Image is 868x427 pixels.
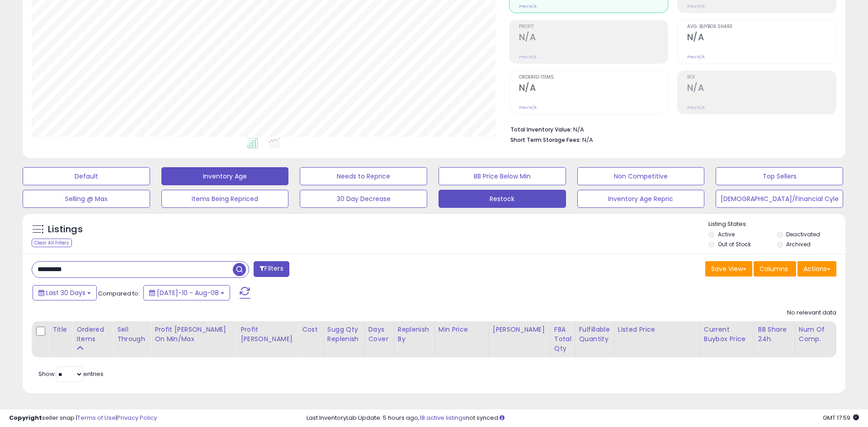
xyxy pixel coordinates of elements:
[554,325,571,353] div: FBA Total Qty
[519,54,537,60] small: Prev: N/A
[157,288,219,297] span: [DATE]-10 - Aug-08
[161,190,289,208] button: Items Being Repriced
[300,190,427,208] button: 30 Day Decrease
[519,24,668,29] span: Profit
[398,325,431,344] div: Replenish By
[9,413,42,422] strong: Copyright
[52,325,69,334] div: Title
[98,289,140,298] span: Compared to:
[519,83,668,95] h2: N/A
[718,240,751,248] label: Out of Stock
[708,220,845,229] p: Listing States:
[117,413,157,422] a: Privacy Policy
[687,24,836,29] span: Avg. Buybox Share
[493,325,547,334] div: [PERSON_NAME]
[368,325,390,344] div: Days Cover
[718,230,735,238] label: Active
[307,414,859,422] div: Last InventoryLab Update: 5 hours ago, not synced.
[117,325,147,344] div: Sell Through
[577,167,705,185] button: Non Competitive
[46,288,85,297] span: Last 30 Days
[797,261,836,277] button: Actions
[327,325,361,344] div: Sugg Qty Replenish
[32,239,72,247] div: Clear All Filters
[687,32,836,44] h2: N/A
[687,4,705,9] small: Prev: N/A
[519,75,668,80] span: Ordered Items
[786,240,811,248] label: Archived
[23,190,150,208] button: Selling @ Max
[705,261,752,277] button: Save View
[23,167,150,185] button: Default
[420,413,466,422] a: 18 active listings
[579,325,610,344] div: Fulfillable Quantity
[687,83,836,95] h2: N/A
[33,285,97,300] button: Last 30 Days
[439,167,566,185] button: BB Price Below Min
[799,325,832,344] div: Num of Comp.
[787,309,836,317] div: No relevant data
[300,167,427,185] button: Needs to Reprice
[323,321,364,357] th: Please note that this number is a calculation based on your required days of coverage and your ve...
[9,414,157,422] div: seller snap | |
[716,190,843,208] button: [DEMOGRAPHIC_DATA]/Financial Cyle
[254,261,289,277] button: Filters
[439,190,566,208] button: Restock
[510,126,572,133] b: Total Inventory Value:
[519,105,537,110] small: Prev: N/A
[510,123,830,134] li: N/A
[76,325,109,344] div: Ordered Items
[161,167,289,185] button: Inventory Age
[582,136,593,144] span: N/A
[577,190,705,208] button: Inventory Age Repric
[687,75,836,80] span: ROI
[716,167,843,185] button: Top Sellers
[151,321,237,357] th: The percentage added to the cost of goods (COGS) that forms the calculator for Min & Max prices.
[302,325,320,334] div: Cost
[758,325,791,344] div: BB Share 24h.
[77,413,116,422] a: Terms of Use
[704,325,750,344] div: Current Buybox Price
[241,325,294,344] div: Profit [PERSON_NAME]
[143,285,230,300] button: [DATE]-10 - Aug-08
[510,136,581,144] b: Short Term Storage Fees:
[155,325,233,344] div: Profit [PERSON_NAME] on Min/Max
[48,223,83,236] h5: Listings
[687,105,705,110] small: Prev: N/A
[823,413,859,422] span: 2025-09-8 17:59 GMT
[687,54,705,60] small: Prev: N/A
[786,230,820,238] label: Deactivated
[38,370,104,378] span: Show: entries
[519,4,537,9] small: Prev: N/A
[618,325,696,334] div: Listed Price
[519,32,668,44] h2: N/A
[439,325,485,334] div: Min Price
[759,264,788,273] span: Columns
[754,261,796,277] button: Columns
